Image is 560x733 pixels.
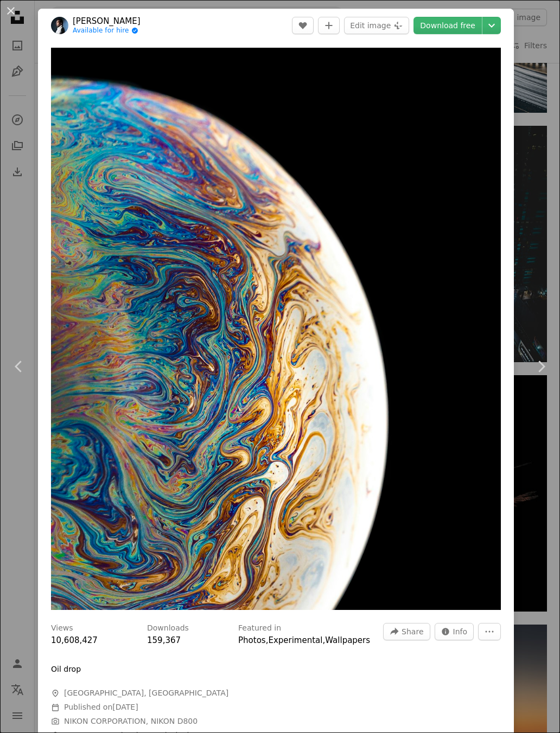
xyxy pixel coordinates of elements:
span: , [322,635,325,645]
span: [GEOGRAPHIC_DATA], [GEOGRAPHIC_DATA] [64,688,228,699]
button: More Actions [478,623,501,640]
span: 159,367 [147,635,181,645]
a: [PERSON_NAME] [73,16,141,27]
button: Choose download size [482,17,501,34]
img: Go to Daniel Olah's profile [51,17,68,34]
a: Wallpapers [325,635,370,645]
time: September 26, 2018 at 10:13:59 PM GMT+3 [112,703,138,711]
button: Share this image [383,623,430,640]
span: Share [402,623,423,640]
button: Zoom in on this image [51,48,501,610]
img: blue, yellow, and brown planet with black background [51,48,501,610]
h3: Views [51,623,73,634]
a: Download free [413,17,482,34]
span: 10,608,427 [51,635,98,645]
a: Photos [238,635,266,645]
button: Add to Collection [318,17,340,34]
p: Oil drop [51,664,81,675]
span: Info [453,623,468,640]
button: Edit image [344,17,409,34]
a: Available for hire [73,27,141,35]
button: Like [292,17,314,34]
button: Stats about this image [435,623,474,640]
button: NIKON CORPORATION, NIKON D800 [64,716,198,727]
h3: Featured in [238,623,281,634]
h3: Downloads [147,623,189,634]
span: Published on [64,703,138,711]
span: , [266,635,269,645]
a: Experimental [268,635,322,645]
a: Next [522,314,560,419]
